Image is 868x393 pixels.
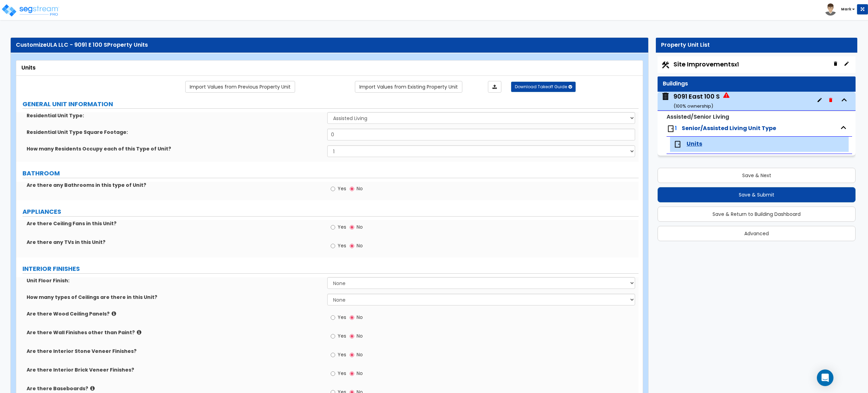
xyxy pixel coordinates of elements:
[27,294,322,301] label: How many types of Ceilings are there in this Unit?
[331,242,335,250] input: Yes
[357,351,363,358] span: No
[22,100,639,109] label: GENERAL UNIT INFORMATION
[661,61,670,70] img: Construction.png
[658,187,856,202] button: Save & Submit
[673,103,713,109] small: ( 100 % ownership)
[331,223,335,231] input: Yes
[824,3,837,16] img: avatar.png
[350,351,354,359] input: No
[331,351,335,359] input: Yes
[357,314,363,321] span: No
[27,112,322,119] label: Residential Unit Type:
[817,369,833,386] div: Open Intercom Messenger
[682,124,776,132] span: Senior/Assisted Living Unit Type
[331,370,335,377] input: Yes
[27,145,322,152] label: How many Residents Occupy each of this Type of Unit?
[350,242,354,250] input: No
[27,310,322,317] label: Are there Wood Ceiling Panels?
[661,41,852,49] div: Property Unit List
[350,332,354,340] input: No
[338,185,346,192] span: Yes
[47,41,107,49] span: ULA LLC - 9091 E 100 S
[357,185,363,192] span: No
[673,92,720,110] div: 9091 East 100 S
[841,7,851,12] b: Mark
[331,314,335,321] input: Yes
[658,226,856,241] button: Advanced
[338,242,346,249] span: Yes
[734,61,739,68] small: x1
[511,82,576,92] button: Download Takeoff Guide
[338,223,346,230] span: Yes
[488,81,501,93] a: Import the dynamic attributes value through Excel sheet
[667,113,729,121] small: Assisted/Senior Living
[661,92,670,101] img: building.svg
[21,64,638,72] div: Units
[338,314,346,321] span: Yes
[350,185,354,193] input: No
[27,385,322,392] label: Are there Baseboards?
[16,41,643,49] div: Customize Property Units
[350,314,354,321] input: No
[22,264,639,273] label: INTERIOR FINISHES
[338,332,346,339] span: Yes
[27,220,322,227] label: Are there Ceiling Fans in this Unit?
[357,370,363,377] span: No
[675,124,677,132] span: 1
[27,182,322,189] label: Are there any Bathrooms in this type of Unit?
[673,140,682,148] img: door.png
[357,332,363,339] span: No
[350,370,354,377] input: No
[663,80,850,88] div: Buildings
[515,84,567,90] span: Download Takeoff Guide
[357,242,363,249] span: No
[22,169,639,178] label: BATHROOM
[673,60,739,68] span: Site Improvements
[687,140,702,148] span: Units
[27,366,322,373] label: Are there Interior Brick Veneer Finishes?
[338,351,346,358] span: Yes
[27,277,322,284] label: Unit Floor Finish:
[1,3,60,17] img: logo_pro_r.png
[338,370,346,377] span: Yes
[357,223,363,230] span: No
[331,332,335,340] input: Yes
[27,329,322,336] label: Are there Wall Finishes other than Paint?
[185,81,295,93] a: Import the dynamic attribute values from previous properties.
[112,311,116,316] i: click for more info!
[355,81,462,93] a: Import the dynamic attribute values from existing properties.
[658,207,856,222] button: Save & Return to Building Dashboard
[661,92,729,110] span: 9091 East 100 S
[350,223,354,231] input: No
[27,129,322,136] label: Residential Unit Type Square Footage:
[27,348,322,355] label: Are there Interior Stone Veneer Finishes?
[667,125,675,133] img: door.png
[90,386,95,391] i: click for more info!
[22,207,639,216] label: APPLIANCES
[137,330,141,335] i: click for more info!
[27,239,322,246] label: Are there any TVs in this Unit?
[658,168,856,183] button: Save & Next
[331,185,335,193] input: Yes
